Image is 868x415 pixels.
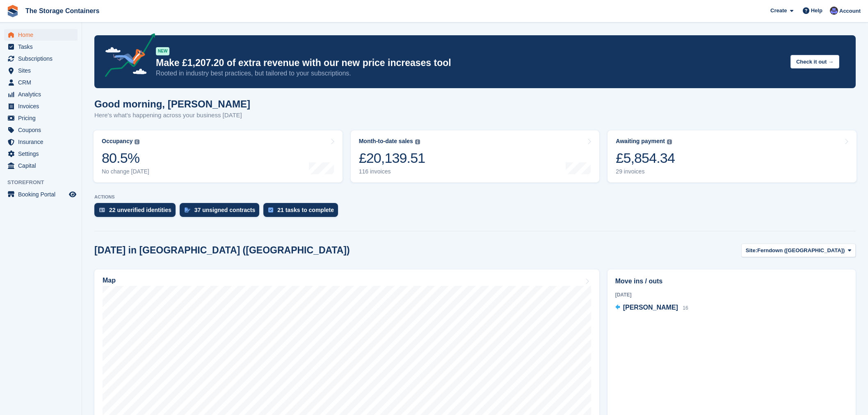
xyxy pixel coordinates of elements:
[4,160,78,171] a: menu
[839,7,861,15] span: Account
[102,168,149,175] div: No change [DATE]
[18,124,67,136] span: Coupons
[359,150,425,166] div: £20,139.51
[811,7,822,15] span: Help
[7,178,82,187] span: Storefront
[98,33,155,80] img: price-adjustments-announcement-icon-8257ccfd72463d97f412b2fc003d46551f7dbcb40ab6d574587a9cd5c0d94...
[277,207,334,213] div: 21 tasks to complete
[4,77,78,88] a: menu
[18,100,67,112] span: Invoices
[156,47,169,55] div: NEW
[741,244,856,257] button: Site: Ferndown ([GEOGRAPHIC_DATA])
[616,150,675,166] div: £5,854.34
[7,5,19,17] img: stora-icon-8386f47178a22dfd0bd8f6a31ec36ba5ce8667c1dd55bd0f319d3a0aa187defe.svg
[683,305,688,311] span: 16
[94,245,350,256] h2: [DATE] in [GEOGRAPHIC_DATA] ([GEOGRAPHIC_DATA])
[18,189,67,200] span: Booking Portal
[4,148,78,160] a: menu
[4,112,78,124] a: menu
[68,189,78,199] a: Preview store
[102,138,132,145] div: Occupancy
[18,89,67,100] span: Analytics
[180,203,264,221] a: 37 unsigned contracts
[18,65,67,76] span: Sites
[770,7,787,15] span: Create
[667,139,672,144] img: icon-info-grey-7440780725fd019a000dd9b08b2336e03edf1995a4989e88bcd33f0948082b44.svg
[359,168,425,175] div: 116 invoices
[4,65,78,76] a: menu
[135,139,139,144] img: icon-info-grey-7440780725fd019a000dd9b08b2336e03edf1995a4989e88bcd33f0948082b44.svg
[830,7,838,15] img: Dan Excell
[18,41,67,52] span: Tasks
[4,89,78,100] a: menu
[263,203,342,221] a: 21 tasks to complete
[608,130,857,182] a: Awaiting payment £5,854.34 29 invoices
[615,303,688,313] a: [PERSON_NAME] 16
[103,277,116,284] h2: Map
[616,138,665,145] div: Awaiting payment
[94,194,856,200] p: ACTIONS
[94,111,250,120] p: Here's what's happening across your business [DATE]
[94,130,343,182] a: Occupancy 80.5% No change [DATE]
[615,291,848,299] div: [DATE]
[4,136,78,148] a: menu
[746,246,757,255] span: Site:
[359,138,413,145] div: Month-to-date sales
[194,207,256,213] div: 37 unsigned contracts
[268,207,273,212] img: task-75834270c22a3079a89374b754ae025e5fb1db73e45f91037f5363f120a921f8.svg
[185,207,190,212] img: contract_signature_icon-13c848040528278c33f63329250d36e43548de30e8caae1d1a13099fd9432cc5.svg
[4,124,78,136] a: menu
[18,112,67,124] span: Pricing
[4,41,78,52] a: menu
[99,207,105,212] img: verify_identity-adf6edd0f0f0b5bbfe63781bf79b02c33cf7c696d77639b501bdc392416b5a36.svg
[4,29,78,41] a: menu
[18,148,67,160] span: Settings
[4,100,78,112] a: menu
[156,57,784,69] p: Make £1,207.20 of extra revenue with our new price increases tool
[109,207,171,213] div: 22 unverified identities
[18,53,67,64] span: Subscriptions
[623,304,678,311] span: [PERSON_NAME]
[94,98,250,109] h1: Good morning, [PERSON_NAME]
[757,246,845,255] span: Ferndown ([GEOGRAPHIC_DATA])
[18,136,67,148] span: Insurance
[616,168,675,175] div: 29 invoices
[18,160,67,171] span: Capital
[351,130,600,182] a: Month-to-date sales £20,139.51 116 invoices
[18,29,67,41] span: Home
[94,203,180,221] a: 22 unverified identities
[22,4,103,18] a: The Storage Containers
[615,276,848,286] h2: Move ins / outs
[102,150,149,166] div: 80.5%
[415,139,420,144] img: icon-info-grey-7440780725fd019a000dd9b08b2336e03edf1995a4989e88bcd33f0948082b44.svg
[156,69,784,78] p: Rooted in industry best practices, but tailored to your subscriptions.
[4,189,78,200] a: menu
[790,55,839,68] button: Check it out →
[4,53,78,64] a: menu
[18,77,67,88] span: CRM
